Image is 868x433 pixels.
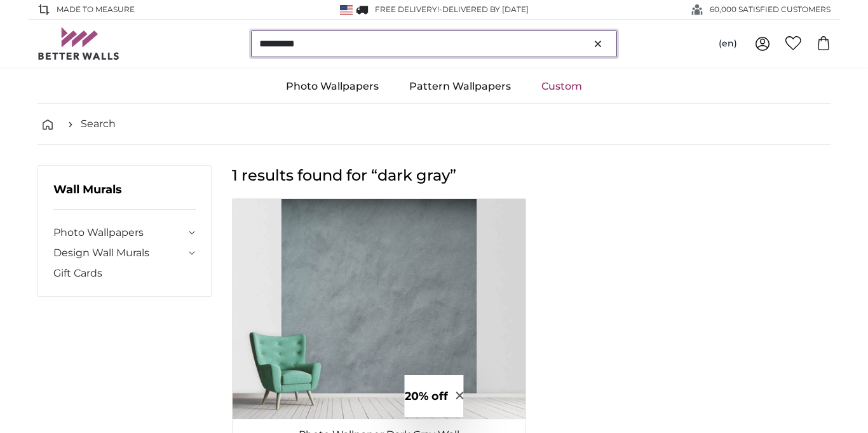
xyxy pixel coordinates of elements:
h3: Wall Murals [53,181,196,210]
span: Delivered by [DATE] [442,4,529,14]
a: Photo Wallpapers [271,70,394,103]
img: Betterwalls [37,27,120,60]
span: 60,000 SATISFIED CUSTOMERS [710,4,831,15]
img: United States [340,5,353,15]
a: Custom [526,70,597,103]
summary: Design Wall Murals [53,245,196,261]
a: Pattern Wallpapers [394,70,526,103]
a: Gift Cards [53,266,196,281]
a: Photo Wallpapers [53,225,186,240]
a: Design Wall Murals [53,245,186,261]
span: FREE delivery! [375,4,439,14]
a: Search [81,116,116,132]
span: Made to Measure [57,4,135,15]
nav: breadcrumbs [37,104,831,145]
summary: Photo Wallpapers [53,225,196,240]
button: (en) [709,32,747,55]
h1: 1 results found for “dark gray” [232,165,831,186]
span: - [439,4,529,14]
